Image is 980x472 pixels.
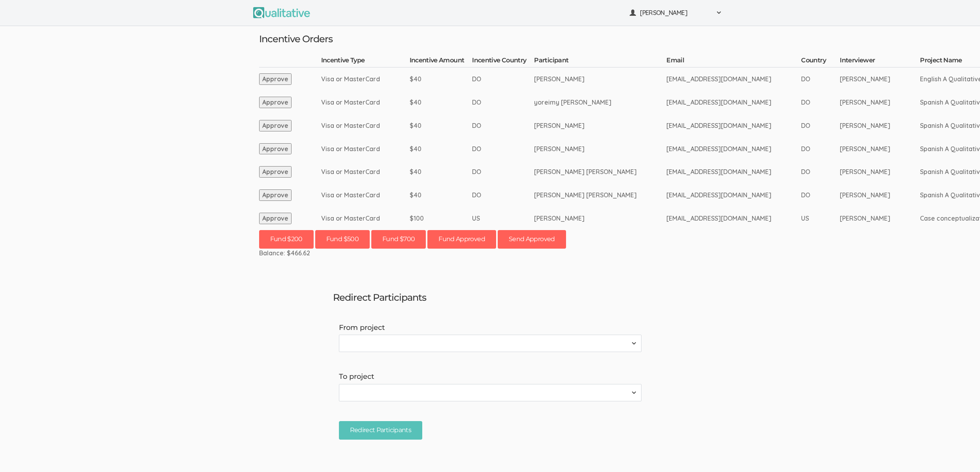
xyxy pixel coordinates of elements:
[666,56,801,67] th: Email
[321,207,410,230] td: Visa or MasterCard
[666,184,801,207] td: [EMAIL_ADDRESS][DOMAIN_NAME]
[534,137,666,161] td: [PERSON_NAME]
[472,160,534,184] td: DO
[472,67,534,91] td: DO
[472,184,534,207] td: DO
[259,230,314,249] button: Fund $200
[259,143,292,155] button: Approve
[801,114,840,137] td: DO
[410,114,472,137] td: $40
[801,91,840,114] td: DO
[840,114,920,137] td: [PERSON_NAME]
[333,292,647,303] h3: Redirect Participants
[410,67,472,91] td: $40
[840,91,920,114] td: [PERSON_NAME]
[840,137,920,161] td: [PERSON_NAME]
[666,207,801,230] td: [EMAIL_ADDRESS][DOMAIN_NAME]
[259,34,721,44] h3: Incentive Orders
[321,91,410,114] td: Visa or MasterCard
[371,230,426,249] button: Fund $700
[801,56,840,67] th: Country
[321,184,410,207] td: Visa or MasterCard
[534,184,666,207] td: [PERSON_NAME] [PERSON_NAME]
[534,91,666,114] td: yoreimy [PERSON_NAME]
[840,67,920,91] td: [PERSON_NAME]
[253,7,310,18] img: Qualitative
[534,114,666,137] td: [PERSON_NAME]
[339,421,423,440] input: Redirect Participants
[321,67,410,91] td: Visa or MasterCard
[321,56,410,67] th: Incentive Type
[472,91,534,114] td: DO
[840,56,920,67] th: Interviewer
[801,67,840,91] td: DO
[259,73,292,85] button: Approve
[840,160,920,184] td: [PERSON_NAME]
[534,67,666,91] td: [PERSON_NAME]
[534,207,666,230] td: [PERSON_NAME]
[472,137,534,161] td: DO
[801,160,840,184] td: DO
[534,56,666,67] th: Participant
[410,184,472,207] td: $40
[801,137,840,161] td: DO
[640,8,711,17] span: [PERSON_NAME]
[427,230,496,249] button: Fund Approved
[666,160,801,184] td: [EMAIL_ADDRESS][DOMAIN_NAME]
[259,249,721,258] div: Balance: $466.62
[940,434,980,472] iframe: Chat Widget
[472,56,534,67] th: Incentive Country
[410,137,472,161] td: $40
[410,160,472,184] td: $40
[666,137,801,161] td: [EMAIL_ADDRESS][DOMAIN_NAME]
[472,207,534,230] td: US
[410,91,472,114] td: $40
[259,120,292,131] button: Approve
[534,160,666,184] td: [PERSON_NAME] [PERSON_NAME]
[339,323,641,333] label: From project
[259,213,292,224] button: Approve
[321,114,410,137] td: Visa or MasterCard
[624,4,727,22] button: [PERSON_NAME]
[339,372,641,382] label: To project
[410,207,472,230] td: $100
[840,207,920,230] td: [PERSON_NAME]
[259,97,292,108] button: Approve
[840,184,920,207] td: [PERSON_NAME]
[321,160,410,184] td: Visa or MasterCard
[498,230,566,249] button: Send Approved
[472,114,534,137] td: DO
[666,114,801,137] td: [EMAIL_ADDRESS][DOMAIN_NAME]
[801,184,840,207] td: DO
[315,230,370,249] button: Fund $500
[259,166,292,178] button: Approve
[666,67,801,91] td: [EMAIL_ADDRESS][DOMAIN_NAME]
[801,207,840,230] td: US
[259,189,292,201] button: Approve
[410,56,472,67] th: Incentive Amount
[321,137,410,161] td: Visa or MasterCard
[666,91,801,114] td: [EMAIL_ADDRESS][DOMAIN_NAME]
